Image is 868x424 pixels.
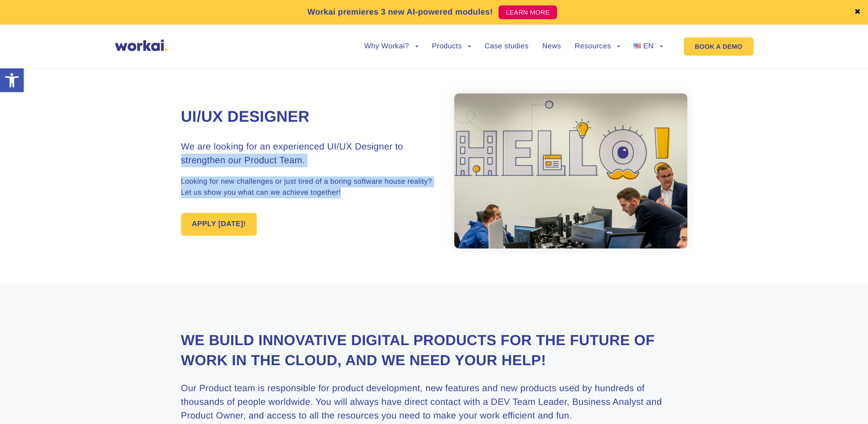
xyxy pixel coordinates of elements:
[684,37,753,56] a: BOOK A DEMO
[432,43,471,50] a: Products
[2,175,8,181] input: I hereby consent to the processing of my personal data of a special category contained in my appl...
[181,176,434,198] p: Looking for new challenges or just tired of a boring software house reality? Let us show you what...
[854,9,861,16] a: ✖
[214,37,287,47] span: Mobile phone number
[181,382,687,423] h3: Our Product team is responsible for product development, new features and new products used by hu...
[364,43,418,50] a: Why Workai?
[542,43,561,50] a: News
[181,140,434,167] h3: We are looking for an experienced UI/UX Designer to strengthen our Product Team.
[484,43,528,50] a: Case studies
[2,126,412,152] span: I hereby consent to the processing of the personal data I have provided during the recruitment pr...
[307,6,493,18] p: Workai premieres 3 new AI-powered modules!
[181,213,257,236] a: APPLY [DATE]!
[499,5,557,19] a: LEARN MORE
[643,42,654,50] span: EN
[181,107,434,128] h1: UI/UX Designer
[2,127,8,133] input: I hereby consent to the processing of the personal data I have provided during the recruitment pr...
[2,174,425,207] span: I hereby consent to the processing of my personal data of a special category contained in my appl...
[134,244,177,253] a: Privacy Policy
[181,331,687,370] h2: We build innovative digital products for the future of work in the Cloud, and we need your help!
[575,43,620,50] a: Resources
